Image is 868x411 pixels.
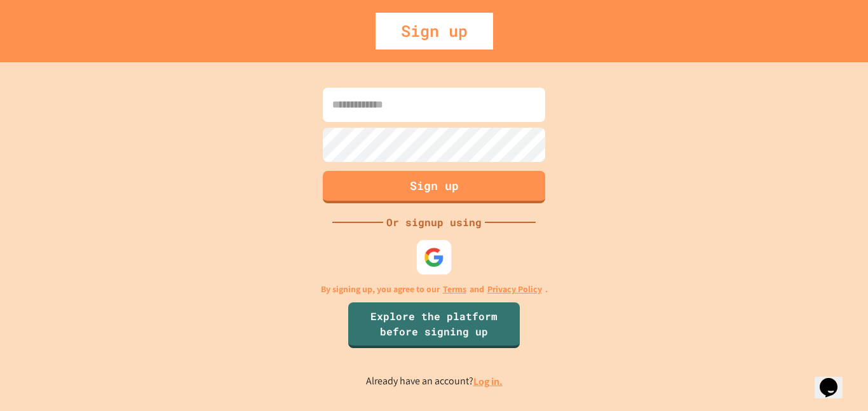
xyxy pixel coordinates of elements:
div: Sign up [376,13,493,50]
iframe: chat widget [815,360,855,398]
button: Sign up [323,171,545,203]
a: Terms [443,283,466,296]
a: Log in. [473,375,503,388]
p: By signing up, you agree to our and . [321,283,548,296]
p: Already have an account? [366,374,503,389]
img: google-icon.svg [424,246,445,267]
a: Privacy Policy [487,283,542,296]
a: Explore the platform before signing up [348,302,520,348]
div: Or signup using [383,215,485,230]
